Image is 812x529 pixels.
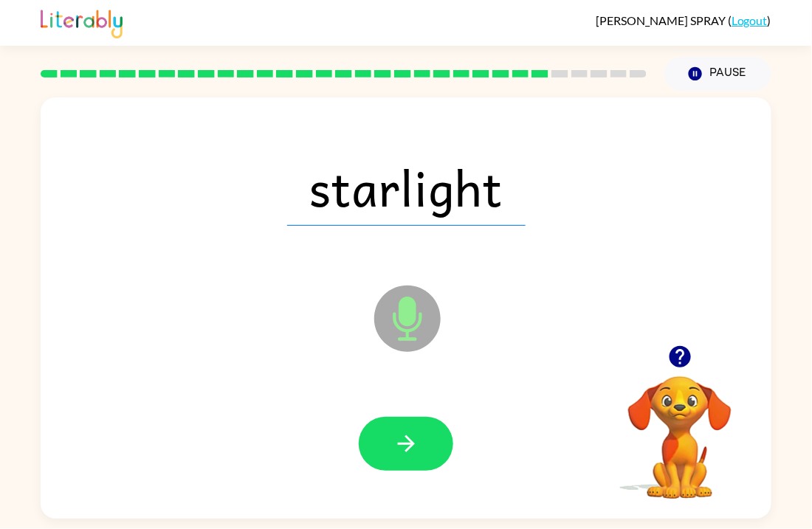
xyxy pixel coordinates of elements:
span: starlight [287,149,526,226]
button: Pause [664,57,771,91]
video: Your browser must support playing .mp4 files to use Literably. Please try using another browser. [606,353,754,501]
span: [PERSON_NAME] SPRAY [596,13,728,27]
div: ( ) [596,13,771,27]
img: Literably [41,6,123,38]
a: Logout [732,13,768,27]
